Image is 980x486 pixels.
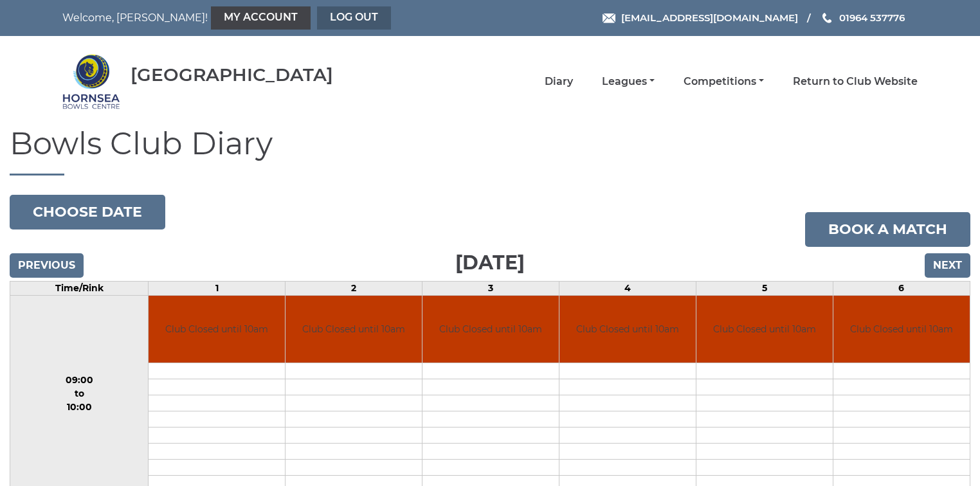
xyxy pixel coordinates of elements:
[559,296,696,363] td: Club Closed until 10am
[603,10,798,25] a: Email [EMAIL_ADDRESS][DOMAIN_NAME]
[10,195,165,230] button: Choose date
[131,65,333,85] div: [GEOGRAPHIC_DATA]
[839,12,905,24] span: 01964 537776
[805,212,970,247] a: Book a match
[696,296,833,363] td: Club Closed until 10am
[10,127,970,175] h1: Bowls Club Diary
[559,281,696,295] td: 4
[149,296,285,363] td: Club Closed until 10am
[603,14,615,23] img: Email
[684,75,764,89] a: Competitions
[545,75,573,89] a: Diary
[833,281,970,295] td: 6
[793,75,918,89] a: Return to Club Website
[62,6,408,30] nav: Welcome, [PERSON_NAME]!
[317,6,391,30] a: Log out
[833,296,970,363] td: Club Closed until 10am
[925,253,970,278] input: Next
[286,281,422,295] td: 2
[602,75,655,89] a: Leagues
[62,53,120,111] img: Hornsea Bowls Centre
[286,296,422,363] td: Club Closed until 10am
[149,281,286,295] td: 1
[422,281,559,295] td: 3
[211,6,311,30] a: My Account
[696,281,833,295] td: 5
[621,12,798,24] span: [EMAIL_ADDRESS][DOMAIN_NAME]
[822,13,831,23] img: Phone us
[10,253,84,278] input: Previous
[10,281,149,295] td: Time/Rink
[821,10,905,25] a: Phone us 01964 537776
[422,296,559,363] td: Club Closed until 10am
